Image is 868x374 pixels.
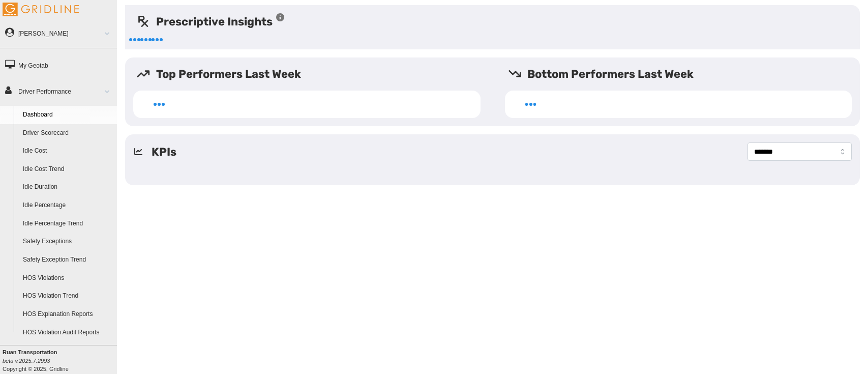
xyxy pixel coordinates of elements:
h5: Top Performers Last Week [136,66,489,82]
h5: Bottom Performers Last Week [508,66,860,82]
div: Copyright © 2025, Gridline [3,348,117,373]
a: HOS Violation Trend [18,287,117,305]
h5: Prescriptive Insights [136,13,285,30]
a: Idle Percentage Trend [18,215,117,233]
a: Idle Cost Trend [18,160,117,179]
a: Safety Exception Trend [18,251,117,269]
a: Safety Exceptions [18,233,117,251]
a: HOS Violations [18,269,117,287]
a: Idle Percentage [18,196,117,215]
i: beta v.2025.7.2993 [3,358,50,364]
img: Gridline [3,3,79,16]
a: Driver Scorecard [18,124,117,142]
b: Ruan Transportation [3,349,57,355]
a: Dashboard [18,106,117,124]
a: Idle Cost [18,142,117,160]
h5: KPIs [152,143,176,160]
a: HOS Violation Audit Reports [18,324,117,342]
a: HOS Explanation Reports [18,305,117,324]
a: Idle Duration [18,178,117,196]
